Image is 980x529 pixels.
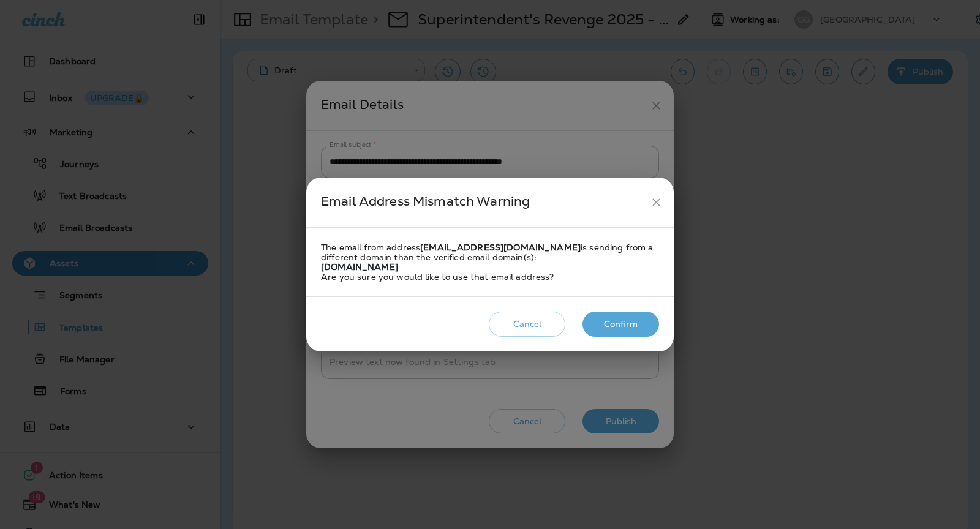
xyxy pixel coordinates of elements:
div: The email from address is sending from a different domain than the verified email domain(s): Are ... [321,242,659,282]
strong: [EMAIL_ADDRESS][DOMAIN_NAME] [420,242,581,253]
button: close [645,191,668,214]
strong: [DOMAIN_NAME] [321,261,398,272]
div: Email Address Mismatch Warning [321,191,645,214]
button: Confirm [582,312,659,337]
button: Cancel [489,312,565,337]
